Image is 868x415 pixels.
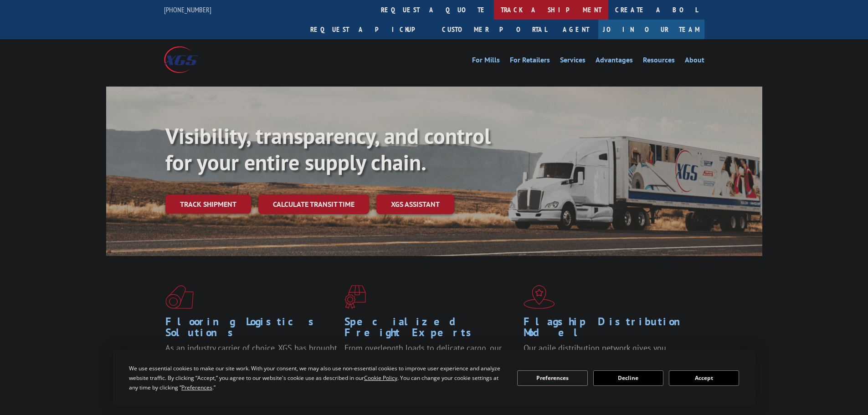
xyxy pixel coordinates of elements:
[165,122,491,176] b: Visibility, transparency, and control for your entire supply chain.
[165,195,251,214] a: Track shipment
[303,20,435,39] a: Request a pickup
[344,316,517,343] h1: Specialized Freight Experts
[181,384,212,391] span: Preferences
[685,56,704,67] a: About
[554,20,598,39] a: Agent
[344,343,517,383] p: From overlength loads to delicate cargo, our experienced staff knows the best way to move your fr...
[593,370,663,386] button: Decline
[165,316,338,343] h1: Flooring Logistics Solutions
[524,285,555,309] img: xgs-icon-flagship-distribution-model-red
[258,195,369,214] a: Calculate transit time
[165,343,337,375] span: As an industry carrier of choice, XGS has brought innovation and dedication to flooring logistics...
[517,370,587,386] button: Preferences
[376,195,454,214] a: XGS ASSISTANT
[113,350,755,406] div: Cookie Consent Prompt
[364,374,397,382] span: Cookie Policy
[129,364,506,392] div: We use essential cookies to make our site work. With your consent, we may also use non-essential ...
[524,343,691,364] span: Our agile distribution network gives you nationwide inventory management on demand.
[165,285,194,309] img: xgs-icon-total-supply-chain-intelligence-red
[344,285,366,309] img: xgs-icon-focused-on-flooring-red
[598,20,704,39] a: Join Our Team
[596,56,633,67] a: Advantages
[435,20,554,39] a: Customer Portal
[510,56,550,67] a: For Retailers
[524,316,696,343] h1: Flagship Distribution Model
[472,56,500,67] a: For Mills
[643,56,675,67] a: Resources
[164,5,211,14] a: [PHONE_NUMBER]
[560,56,586,67] a: Services
[669,370,739,386] button: Accept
